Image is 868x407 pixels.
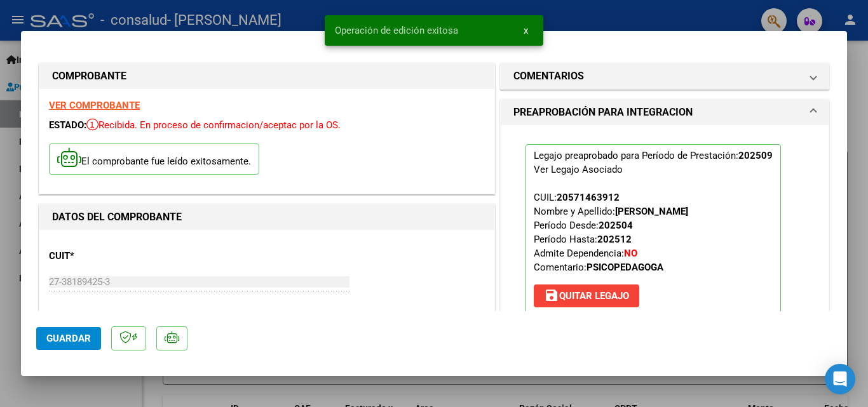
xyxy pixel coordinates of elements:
span: x [524,25,528,36]
span: Operación de edición exitosa [335,24,458,37]
h1: COMENTARIOS [513,69,584,84]
strong: NO [624,248,637,259]
a: VER COMPROBANTE [49,100,140,111]
strong: 202512 [597,234,632,245]
mat-expansion-panel-header: COMENTARIOS [501,63,829,89]
p: El comprobante fue leído exitosamente. [49,143,259,175]
mat-expansion-panel-header: PREAPROBACIÓN PARA INTEGRACION [501,100,829,125]
p: CUIT [49,249,180,264]
span: ESTADO: [49,119,86,131]
mat-icon: save [544,288,559,303]
p: Legajo preaprobado para Período de Prestación: [526,144,781,313]
strong: [PERSON_NAME] [615,206,688,217]
strong: 202504 [599,220,633,231]
span: Quitar Legajo [544,290,629,302]
strong: PSICOPEDAGOGA [587,262,663,273]
h1: PREAPROBACIÓN PARA INTEGRACION [513,105,693,120]
button: Quitar Legajo [534,284,639,307]
div: Open Intercom Messenger [825,364,855,394]
strong: COMPROBANTE [52,70,126,82]
button: Guardar [36,327,101,350]
span: Guardar [46,333,91,344]
span: Comentario: [534,262,663,273]
div: 20571463912 [557,190,620,204]
div: Ver Legajo Asociado [534,163,623,177]
span: Recibida. En proceso de confirmacion/aceptac por la OS. [86,119,341,131]
span: CUIL: Nombre y Apellido: Período Desde: Período Hasta: Admite Dependencia: [534,192,688,273]
div: PREAPROBACIÓN PARA INTEGRACION [501,125,829,342]
button: x [513,19,538,42]
strong: 202509 [738,150,773,161]
strong: DATOS DEL COMPROBANTE [52,211,182,223]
